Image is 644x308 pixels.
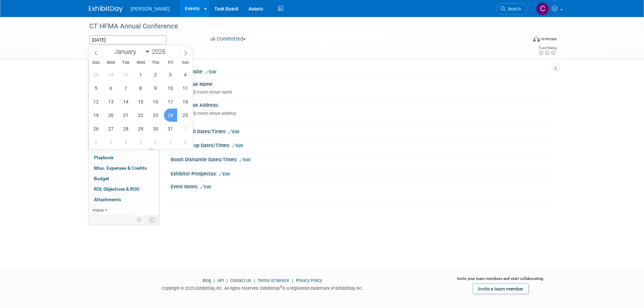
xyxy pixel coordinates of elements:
[202,278,211,283] a: Blog
[171,100,555,109] div: Event Venue Address:
[89,284,436,291] div: Copyright © 2025 ExhibitDay, Inc. All rights reserved. ExhibitDay is a registered trademark of Ex...
[104,81,118,95] span: October 6, 2025
[149,68,162,81] span: October 2, 2025
[164,68,177,81] span: October 3, 2025
[164,109,177,122] span: October 24, 2025
[89,184,159,194] a: ROI, Objectives & ROO
[258,278,289,283] a: Terms of Service
[90,109,103,122] span: October 19, 2025
[178,111,236,116] span: Specify event venue address
[148,61,163,65] span: Thu
[119,95,133,108] span: October 14, 2025
[89,101,159,111] a: Asset Reservations
[134,81,147,95] span: October 8, 2025
[94,186,139,192] span: ROI, Objectives & ROO
[496,3,527,15] a: Search
[104,122,118,135] span: October 27, 2025
[179,68,192,81] span: October 4, 2025
[164,95,177,108] span: October 17, 2025
[89,61,104,65] span: Sun
[179,109,192,122] span: October 25, 2025
[219,172,230,176] a: Edit
[89,122,159,132] a: Shipments
[208,35,248,43] button: Committed
[89,80,159,90] a: Staff
[93,207,103,213] span: more
[280,285,282,289] sup: ®
[90,122,103,135] span: October 26, 2025
[104,68,118,81] span: September 29, 2025
[89,153,159,163] a: Playbook
[163,61,178,65] span: Fri
[149,122,162,135] span: October 30, 2025
[134,109,147,122] span: October 22, 2025
[134,68,147,81] span: October 1, 2025
[171,155,555,163] div: Booth Dismantle Dates/Times:
[179,95,192,108] span: October 18, 2025
[90,136,103,149] span: November 2, 2025
[94,155,114,160] span: Playbook
[89,205,159,215] a: more
[505,6,521,11] span: Search
[89,111,159,121] a: Giveaways
[205,70,216,74] a: Edit
[89,174,159,184] a: Budget
[150,48,170,55] input: Year
[171,140,555,149] div: Booth Set-up Dates/Times:
[118,61,133,65] span: Tue
[446,276,555,286] div: Invite your team members and start collaborating:
[296,278,322,283] a: Privacy Policy
[145,215,159,224] td: Toggle Event Tabs
[90,68,103,81] span: September 28, 2025
[119,68,133,81] span: September 30, 2025
[94,197,121,202] span: Attachments
[164,81,177,95] span: October 10, 2025
[89,132,159,142] a: Sponsorships
[89,59,159,69] a: Event Information
[178,61,193,65] span: Sat
[119,81,133,95] span: October 7, 2025
[87,20,517,32] div: CT HFMA Annual Conference
[149,136,162,149] span: November 6, 2025
[119,122,133,135] span: October 28, 2025
[217,278,224,283] a: API
[93,145,105,150] span: Tasks
[89,70,159,80] a: Booth
[473,283,529,294] a: Invite a team member
[536,2,549,15] img: Chris Cobb
[134,215,145,224] td: Personalize Event Tab Strip
[131,6,170,11] span: [PERSON_NAME]
[104,109,118,122] span: October 20, 2025
[290,278,295,283] span: |
[111,47,150,56] select: Month
[94,165,147,171] span: Misc. Expenses & Credits
[103,61,118,65] span: Mon
[179,122,192,135] span: November 1, 2025
[171,169,555,177] div: Exhibitor Prospectus:
[104,136,118,149] span: November 3, 2025
[119,136,133,149] span: November 4, 2025
[149,81,162,95] span: October 9, 2025
[232,143,243,148] a: Edit
[134,136,147,149] span: November 5, 2025
[164,122,177,135] span: October 31, 2025
[538,46,556,50] div: Event Rating
[89,163,159,173] a: Misc. Expenses & Credits
[487,35,557,45] div: Event Format
[541,37,557,42] div: In-Person
[171,126,555,135] div: Exhibit Hall Dates/Times:
[90,81,103,95] span: October 5, 2025
[89,90,159,100] a: Travel Reservations
[179,136,192,149] span: November 8, 2025
[230,278,251,283] a: Contact Us
[178,90,232,95] span: Specify event venue name
[94,176,109,181] span: Budget
[171,67,555,75] div: Event Website:
[119,109,133,122] span: October 21, 2025
[228,129,239,134] a: Edit
[225,278,229,283] span: |
[212,278,216,283] span: |
[104,95,118,108] span: October 13, 2025
[179,81,192,95] span: October 11, 2025
[149,95,162,108] span: October 16, 2025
